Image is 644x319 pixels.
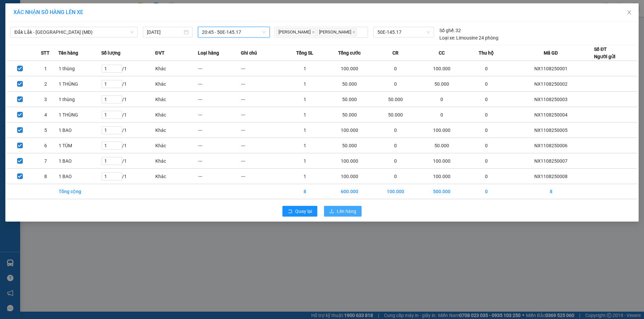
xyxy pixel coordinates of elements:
[198,92,241,107] td: ---
[58,61,101,76] td: 1 thùng
[241,107,284,123] td: ---
[58,49,78,57] span: Tên hàng
[241,92,284,107] td: ---
[465,61,508,76] td: 0
[241,153,284,169] td: ---
[116,142,120,146] span: up
[14,27,133,37] span: Đắk Lắk - Sài Gòn (MĐ)
[508,184,594,199] td: 8
[283,153,326,169] td: 1
[198,49,219,57] span: Loại hàng
[296,49,313,57] span: Tổng SL
[147,28,182,36] input: 11/08/2025
[114,161,122,165] span: Decrease Value
[465,107,508,123] td: 0
[198,169,241,184] td: ---
[33,138,59,153] td: 6
[114,176,122,180] span: Decrease Value
[419,92,465,107] td: 0
[465,76,508,92] td: 0
[283,123,326,138] td: 1
[283,138,326,153] td: 1
[439,34,498,42] div: Limousine 24 phòng
[337,208,356,215] span: Lên hàng
[439,27,461,34] div: 32
[116,69,120,73] span: down
[439,34,455,42] span: Loại xe:
[373,76,419,92] td: 0
[373,92,419,107] td: 50.000
[373,123,419,138] td: 0
[33,92,59,107] td: 3
[116,99,120,103] span: down
[63,37,72,44] span: CC :
[114,130,122,134] span: Decrease Value
[326,153,373,169] td: 100.000
[58,138,101,153] td: 1 TÚM
[419,61,465,76] td: 100.000
[508,61,594,76] td: NX1108250001
[114,65,122,69] span: Increase Value
[439,49,445,57] span: CC
[101,153,155,169] td: / 1
[312,30,315,34] span: close
[465,123,508,138] td: 0
[326,169,373,184] td: 100.000
[114,96,122,99] span: Increase Value
[101,169,155,184] td: / 1
[419,123,465,138] td: 100.000
[326,184,373,199] td: 600.000
[241,123,284,138] td: ---
[465,184,508,199] td: 0
[6,6,16,13] span: Gửi:
[41,49,50,57] span: STT
[465,169,508,184] td: 0
[508,92,594,107] td: NX1108250003
[33,76,59,92] td: 2
[33,169,59,184] td: 8
[58,184,101,199] td: Tổng cộng
[58,92,101,107] td: 1 thùng
[116,173,120,177] span: up
[64,6,118,22] div: Bến Xe Miền Đông
[241,169,284,184] td: ---
[116,96,120,100] span: up
[114,146,122,149] span: Decrease Value
[465,138,508,153] td: 0
[155,107,198,123] td: Khác
[373,61,419,76] td: 0
[465,92,508,107] td: 0
[101,107,155,123] td: / 1
[198,76,241,92] td: ---
[508,107,594,123] td: NX1108250004
[101,76,155,92] td: / 1
[198,123,241,138] td: ---
[58,76,101,92] td: 1 THÙNG
[116,130,120,134] span: down
[198,138,241,153] td: ---
[116,161,120,165] span: down
[116,176,120,180] span: down
[326,92,373,107] td: 50.000
[58,169,101,184] td: 1 BAO
[326,123,373,138] td: 100.000
[283,92,326,107] td: 1
[155,153,198,169] td: Khác
[419,153,465,169] td: 100.000
[419,107,465,123] td: 0
[373,138,419,153] td: 0
[544,49,558,57] span: Mã GD
[465,153,508,169] td: 0
[116,111,120,115] span: up
[114,142,122,146] span: Increase Value
[6,6,59,22] div: VP MĐRắk (NX)
[114,80,122,84] span: Increase Value
[295,208,312,215] span: Quay lại
[116,115,120,119] span: down
[66,48,75,57] span: SL
[373,107,419,123] td: 50.000
[283,184,326,199] td: 8
[101,123,155,138] td: / 1
[116,84,120,88] span: down
[508,76,594,92] td: NX1108250002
